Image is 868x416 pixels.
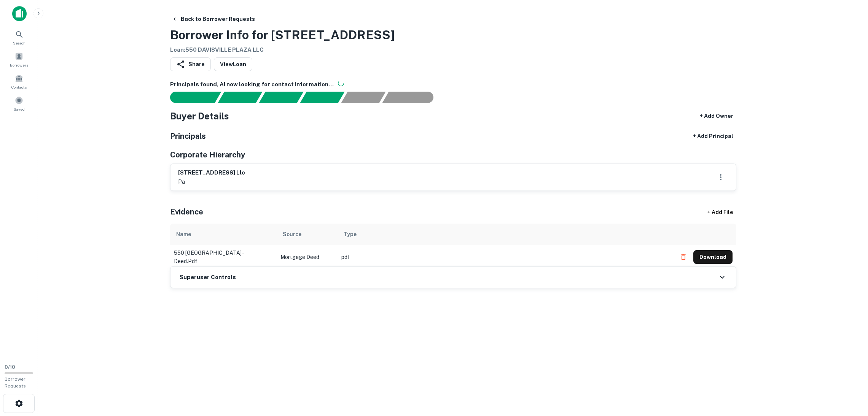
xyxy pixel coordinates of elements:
[5,376,26,389] span: Borrower Requests
[178,177,245,186] p: pa
[5,364,15,370] span: 0 / 10
[677,251,690,263] button: Delete file
[283,230,301,239] div: Source
[690,129,736,143] button: + Add Principal
[170,80,736,89] h6: Principals found, AI now looking for contact information...
[344,230,357,239] div: Type
[2,49,36,70] a: Borrowers
[2,71,36,92] a: Contacts
[170,206,203,218] h5: Evidence
[2,27,36,48] a: Search
[12,6,27,21] img: capitalize-icon.png
[218,92,262,103] div: Your request is received and processing...
[169,12,258,26] button: Back to Borrower Requests
[693,250,733,264] button: Download
[11,84,27,90] span: Contacts
[382,92,443,103] div: AI fulfillment process complete.
[697,109,736,123] button: + Add Owner
[178,168,245,177] h6: [STREET_ADDRESS] llc
[277,245,338,269] td: Mortgage Deed
[170,224,736,266] div: scrollable content
[259,92,303,103] div: Documents found, AI parsing details...
[170,57,211,71] button: Share
[180,273,236,282] h6: Superuser Controls
[300,92,344,103] div: Principals found, AI now looking for contact information...
[14,106,25,112] span: Saved
[2,93,36,114] a: Saved
[170,130,206,142] h5: Principals
[338,224,673,245] th: Type
[214,57,252,71] a: ViewLoan
[161,92,218,103] div: Sending borrower request to AI...
[277,224,338,245] th: Source
[10,62,28,68] span: Borrowers
[170,109,229,123] h4: Buyer Details
[176,230,191,239] div: Name
[694,205,747,219] div: + Add File
[170,224,277,245] th: Name
[170,245,277,269] td: 550 [GEOGRAPHIC_DATA] - deed.pdf
[341,92,385,103] div: Principals found, still searching for contact information. This may take time...
[338,245,673,269] td: pdf
[170,149,245,160] h5: Corporate Hierarchy
[170,26,395,44] h3: Borrower Info for [STREET_ADDRESS]
[13,40,25,46] span: Search
[170,46,395,54] h6: Loan : 550 DAVISVILLE PLAZA LLC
